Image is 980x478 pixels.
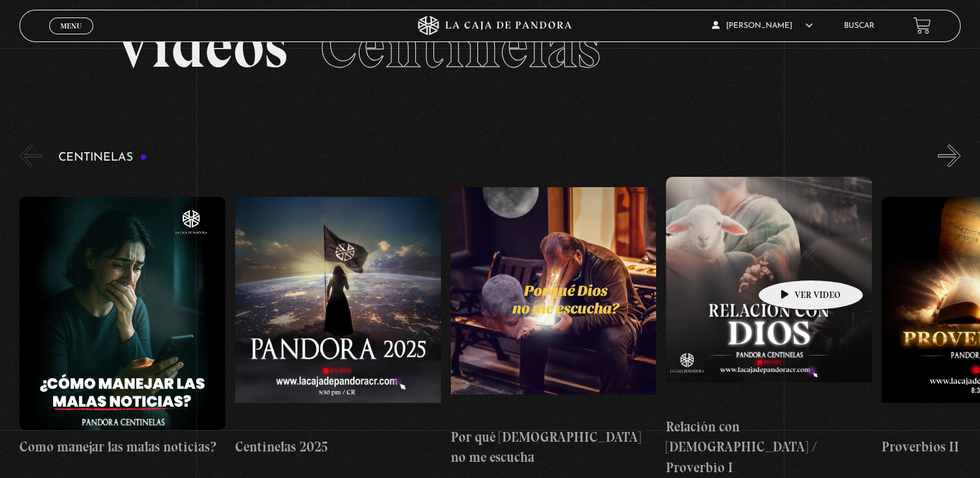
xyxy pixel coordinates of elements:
button: Previous [19,144,42,167]
h2: Videos [114,16,867,77]
button: Next [938,144,961,167]
a: Por qué [DEMOGRAPHIC_DATA] no me escucha [451,177,657,478]
h4: Centinelas 2025 [235,437,441,457]
span: [PERSON_NAME] [712,22,813,30]
a: Buscar [844,22,874,30]
a: View your shopping cart [913,17,931,34]
a: Centinelas 2025 [235,177,441,478]
span: Centinelas [320,9,600,83]
span: Cerrar [56,33,86,42]
h3: Centinelas [58,152,147,164]
a: Como manejar las malas noticias? [19,177,225,478]
h4: Como manejar las malas noticias? [19,437,225,457]
a: Relación con [DEMOGRAPHIC_DATA] / Proverbio I [666,177,872,478]
span: Menu [60,22,82,30]
h4: Por qué [DEMOGRAPHIC_DATA] no me escucha [451,427,657,468]
h4: Relación con [DEMOGRAPHIC_DATA] / Proverbio I [666,416,872,478]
